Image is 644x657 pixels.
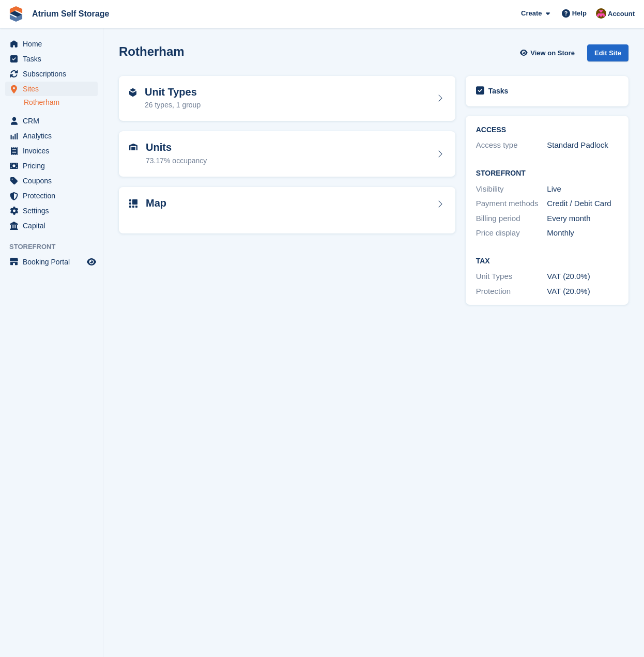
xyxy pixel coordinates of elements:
span: View on Store [530,48,575,58]
span: Subscriptions [23,67,85,81]
div: Live [547,183,618,195]
img: map-icn-33ee37083ee616e46c38cad1a60f524a97daa1e2b2c8c0bc3eb3415660979fc1.svg [129,199,137,208]
h2: Tax [476,257,618,265]
div: 26 types, 1 group [145,100,201,111]
span: Capital [23,218,85,233]
img: stora-icon-8386f47178a22dfd0bd8f6a31ec36ba5ce8667c1dd55bd0f319d3a0aa187defe.svg [8,6,24,22]
div: VAT (20.0%) [547,286,618,298]
img: unit-type-icn-2b2737a686de81e16bb02015468b77c625bbabd49415b5ef34ead5e3b44a266d.svg [129,88,136,97]
a: Units 73.17% occupancy [119,131,455,177]
a: View on Store [518,44,579,61]
span: Coupons [23,174,85,188]
a: menu [5,37,98,51]
span: Protection [23,189,85,203]
div: Access type [476,139,547,151]
div: Protection [476,286,547,298]
a: menu [5,144,98,158]
h2: Tasks [488,86,509,96]
h2: Rotherham [119,44,185,58]
a: menu [5,129,98,143]
div: Standard Padlock [547,139,618,151]
a: menu [5,82,98,96]
div: Edit Site [587,44,628,61]
div: Credit / Debit Card [547,198,618,210]
div: Unit Types [476,271,547,283]
span: Tasks [23,52,85,66]
div: 73.17% occupancy [146,155,207,166]
div: Monthly [547,227,618,239]
span: Help [572,8,587,19]
a: menu [5,204,98,218]
a: menu [5,114,98,128]
a: Map [119,187,455,234]
a: menu [5,189,98,203]
span: Home [23,37,85,51]
span: Booking Portal [23,255,85,269]
a: menu [5,159,98,173]
a: Atrium Self Storage [28,5,113,22]
div: Visibility [476,183,547,195]
a: Rotherham [24,98,98,107]
div: VAT (20.0%) [547,271,618,283]
img: unit-icn-7be61d7bf1b0ce9d3e12c5938cc71ed9869f7b940bace4675aadf7bd6d80202e.svg [129,144,137,151]
img: Mark Rhodes [596,8,606,19]
a: menu [5,67,98,81]
h2: Storefront [476,169,618,178]
h2: Unit Types [145,86,201,98]
a: Preview store [85,256,98,268]
a: menu [5,218,98,233]
h2: Units [146,142,207,153]
span: Storefront [9,242,103,252]
span: CRM [23,114,85,128]
span: Sites [23,82,85,96]
span: Analytics [23,129,85,143]
a: menu [5,52,98,66]
a: Edit Site [587,44,628,66]
span: Pricing [23,159,85,173]
span: Account [608,9,635,19]
a: menu [5,255,98,269]
div: Price display [476,227,547,239]
a: Unit Types 26 types, 1 group [119,76,455,121]
span: Settings [23,204,85,218]
div: Billing period [476,213,547,225]
h2: ACCESS [476,126,618,134]
span: Create [521,8,542,19]
a: menu [5,174,98,188]
span: Invoices [23,144,85,158]
h2: Map [146,197,166,209]
div: Payment methods [476,198,547,210]
div: Every month [547,213,618,225]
